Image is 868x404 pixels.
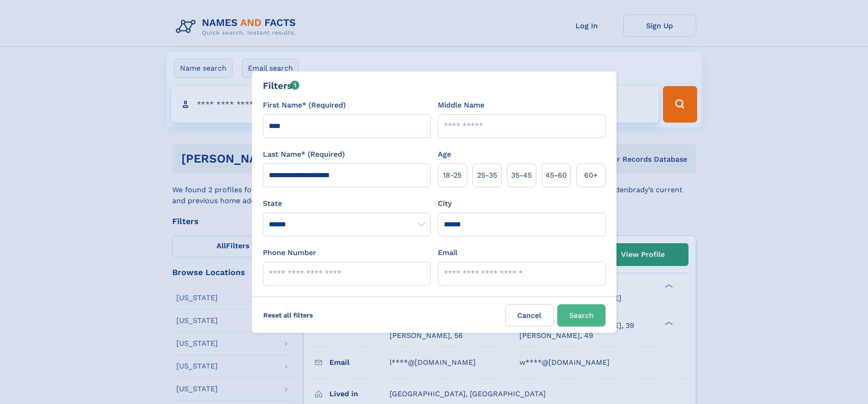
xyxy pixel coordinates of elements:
[438,149,451,160] label: Age
[477,170,497,181] span: 25‑35
[557,304,606,327] button: Search
[443,170,462,181] span: 18‑25
[263,100,346,111] label: First Name* (Required)
[438,198,452,209] label: City
[263,79,300,92] div: Filters
[545,170,567,181] span: 45‑60
[263,247,316,258] label: Phone Number
[438,100,484,111] label: Middle Name
[511,170,532,181] span: 35‑45
[505,304,554,327] label: Cancel
[263,198,431,209] label: State
[263,149,345,160] label: Last Name* (Required)
[438,247,457,258] label: Email
[584,170,598,181] span: 60+
[257,304,319,326] label: Reset all filters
